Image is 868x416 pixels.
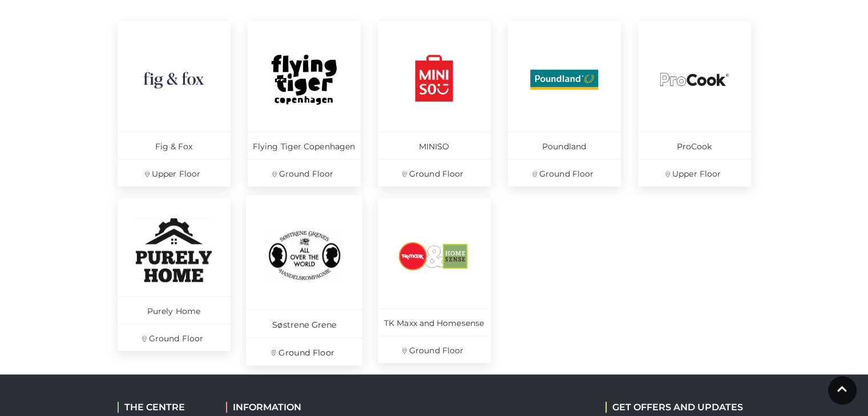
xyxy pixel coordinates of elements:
[118,296,231,324] p: Purely Home
[246,195,362,366] a: Søstrene Grene Ground Floor
[508,159,621,186] p: Ground Floor
[118,132,231,159] p: Fig & Fox
[605,402,743,413] h2: GET OFFERS AND UPDATES
[118,402,209,413] h2: THE CENTRE
[118,198,231,351] a: Purely Home Ground Floor
[118,159,231,186] p: Upper Floor
[378,132,491,159] p: MINISO
[508,132,621,159] p: Poundland
[246,309,362,337] p: Søstrene Grene
[638,21,751,186] a: ProCook Upper Floor
[118,324,231,351] p: Ground Floor
[246,337,362,365] p: Ground Floor
[118,21,231,186] a: Fig & Fox Upper Floor
[248,159,361,186] p: Ground Floor
[378,159,491,186] p: Ground Floor
[248,132,361,159] p: Flying Tiger Copenhagen
[378,336,491,363] p: Ground Floor
[248,21,361,186] a: Flying Tiger Copenhagen Ground Floor
[508,21,621,186] a: Poundland Ground Floor
[378,198,491,363] a: TK Maxx and Homesense Ground Floor
[378,308,491,336] p: TK Maxx and Homesense
[378,21,491,186] a: MINISO Ground Floor
[638,159,751,186] p: Upper Floor
[226,402,372,413] h2: INFORMATION
[638,132,751,159] p: ProCook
